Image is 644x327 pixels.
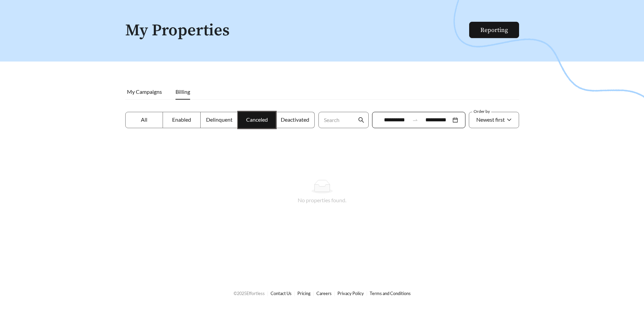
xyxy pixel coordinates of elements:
span: Delinquent [206,116,233,123]
div: No properties found. [133,196,511,204]
span: Billing [176,88,190,95]
a: Reporting [480,26,508,34]
span: Canceled [246,116,268,123]
span: Enabled [172,116,191,123]
button: Reporting [469,22,519,38]
span: Deactivated [281,116,309,123]
span: to [412,117,418,123]
span: My Campaigns [127,88,162,95]
span: All [141,116,147,123]
span: search [358,117,364,123]
span: swap-right [412,117,418,123]
h1: My Properties [125,22,470,40]
span: Newest first [476,116,505,123]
